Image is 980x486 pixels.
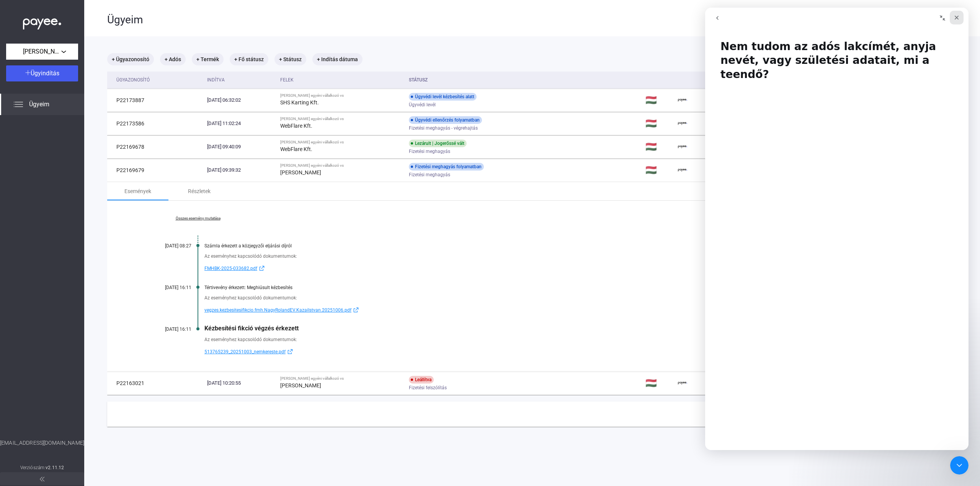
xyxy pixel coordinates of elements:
mat-chip: + Termék [192,53,224,65]
mat-chip: + Ügyazonosító [107,53,154,65]
div: [PERSON_NAME] egyéni vállalkozó vs [280,140,403,145]
div: Események [124,187,151,196]
span: Ügyindítás [31,70,59,77]
strong: [PERSON_NAME] [280,169,321,176]
div: Felek [280,75,294,85]
span: Fizetési felszólítás [409,383,447,392]
div: [DATE] 16:11 [145,327,191,332]
span: Fizetési meghagyás - végrehajtás [409,124,478,133]
div: Felek [280,75,403,85]
img: payee-logo [678,96,687,105]
img: white-payee-white-dot.svg [23,14,61,30]
mat-chip: + Adós [160,53,186,65]
div: Kézbesítési fikció végzés érkezett [204,325,919,332]
mat-chip: + Fő státusz [230,53,268,65]
button: [PERSON_NAME] egyéni vállalkozó [6,44,78,60]
img: external-link-blue [286,349,295,354]
a: vegzes.kezbesitesifikcio.fmh.NagyRolandEV.KazaiIstvan.20251006.pdfexternal-link-blue [204,306,919,315]
div: Ügyeim [107,13,890,26]
mat-chip: + Státusz [274,53,306,65]
div: Fizetési meghagyás folyamatban [409,163,484,171]
td: 🇭🇺 [642,372,675,395]
img: payee-logo [678,142,687,151]
div: Részletek [188,187,211,196]
img: external-link-blue [257,265,266,271]
div: [DATE] 09:39:32 [207,166,274,174]
div: [DATE] 11:02:24 [207,120,274,127]
mat-chip: + Indítás dátuma [312,53,363,65]
td: P22163021 [107,372,204,395]
div: Indítva [207,75,225,85]
div: Az eseményhez kapcsolódó dokumentumok: [204,294,919,302]
a: Összes esemény mutatása [145,216,250,221]
td: 🇭🇺 [642,159,675,182]
div: Ügyvédi ellenőrzés folyamatban [409,116,482,124]
td: 🇭🇺 [642,112,675,135]
strong: [PERSON_NAME] [280,382,321,388]
img: external-link-blue [351,307,361,313]
td: P22169678 [107,135,204,158]
div: [DATE] 06:32:02 [207,96,274,104]
strong: v2.11.12 [46,465,64,470]
span: Ügyvédi levél [409,100,436,109]
td: P22173887 [107,89,204,112]
div: Lezárult | Jogerőssé vált [409,140,467,147]
div: [PERSON_NAME] egyéni vállalkozó vs [280,117,403,121]
span: 513765239_20251003_nemkereste.pdf [204,347,286,356]
td: P22169679 [107,159,204,182]
strong: WebFlare Kft. [280,123,312,129]
div: Ügyvédi levél kézbesítés alatt [409,93,477,101]
div: Ügyazonosító [116,75,150,85]
img: plus-white.svg [25,70,31,75]
div: Számla érkezett a közjegyzői eljárási díjról [204,243,919,249]
strong: SHS Karting Kft. [280,99,319,106]
td: 🇭🇺 [642,135,675,158]
button: Ügyindítás [6,65,78,81]
span: Ügyeim [29,100,49,109]
div: [PERSON_NAME] egyéni vállalkozó vs [280,93,403,98]
span: Fizetési meghagyás [409,147,450,156]
div: [PERSON_NAME] egyéni vállalkozó vs [280,376,403,381]
div: [DATE] 10:20:55 [207,379,274,387]
img: payee-logo [678,379,687,388]
span: Fizetési meghagyás [409,170,450,179]
a: 513765239_20251003_nemkereste.pdfexternal-link-blue [204,347,919,356]
div: Tértivevény érkezett: Meghiúsult kézbesítés [204,285,919,290]
div: Indítva [207,75,274,85]
div: [DATE] 16:11 [145,285,191,290]
div: [PERSON_NAME] egyéni vállalkozó vs [280,163,403,168]
span: vegzes.kezbesitesifikcio.fmh.NagyRolandEV.KazaiIstvan.20251006.pdf [204,306,351,315]
div: [DATE] 08:27 [145,243,191,249]
strong: WebFlare Kft. [280,146,312,152]
div: Leállítva [409,376,434,384]
div: [DATE] 09:40:09 [207,143,274,151]
img: payee-logo [678,166,687,175]
td: P22173586 [107,112,204,135]
div: Az eseményhez kapcsolódó dokumentumok: [204,252,919,260]
iframe: Intercom live chat [950,456,969,475]
iframe: Intercom live chat [705,8,969,450]
img: payee-logo [678,119,687,128]
a: FMHBK-2025-033682.pdfexternal-link-blue [204,264,919,273]
th: Státusz [406,72,642,89]
div: Az eseményhez kapcsolódó dokumentumok: [204,336,919,343]
span: FMHBK-2025-033682.pdf [204,264,257,273]
img: list.svg [14,100,23,109]
img: arrow-double-left-grey.svg [40,477,44,481]
td: 🇭🇺 [642,89,675,112]
span: [PERSON_NAME] egyéni vállalkozó [23,47,61,56]
div: Ügyazonosító [116,75,201,85]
